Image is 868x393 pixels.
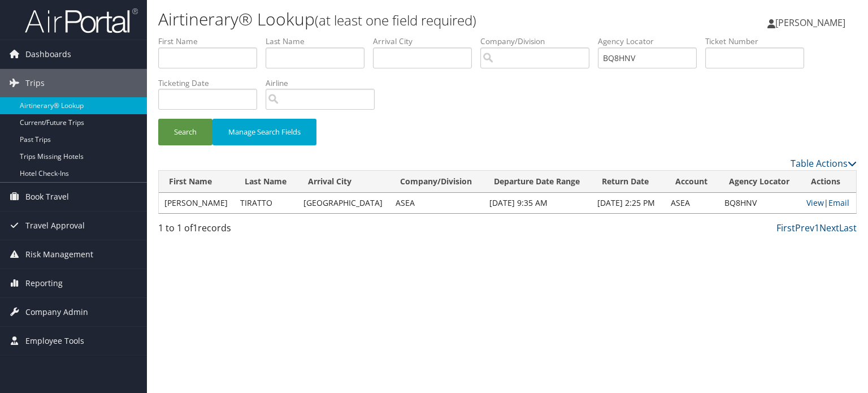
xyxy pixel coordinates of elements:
[158,7,624,31] h1: Airtinerary® Lookup
[795,222,814,234] a: Prev
[775,16,845,29] span: [PERSON_NAME]
[828,197,849,208] a: Email
[158,221,320,240] div: 1 to 1 of records
[235,193,298,213] td: TIRATTO
[25,40,71,68] span: Dashboards
[158,36,266,47] label: First Name
[719,193,801,213] td: BQ8HNV
[298,193,390,213] td: [GEOGRAPHIC_DATA]
[665,171,719,193] th: Account: activate to sort column ascending
[480,36,598,47] label: Company/Division
[193,222,198,234] span: 1
[665,193,719,213] td: ASEA
[25,240,93,269] span: Risk Management
[266,77,383,89] label: Airline
[390,171,484,193] th: Company/Division
[484,171,592,193] th: Departure Date Range: activate to sort column ascending
[25,69,45,97] span: Trips
[212,119,316,145] button: Manage Search Fields
[592,193,665,213] td: [DATE] 2:25 PM
[235,171,298,193] th: Last Name: activate to sort column ascending
[767,6,857,40] a: [PERSON_NAME]
[25,327,84,355] span: Employee Tools
[266,36,373,47] label: Last Name
[806,197,824,208] a: View
[373,36,480,47] label: Arrival City
[25,298,88,326] span: Company Admin
[25,7,138,34] img: airportal-logo.png
[598,36,705,47] label: Agency Locator
[839,222,857,234] a: Last
[801,193,856,213] td: |
[25,269,63,297] span: Reporting
[315,11,476,29] small: (at least one field required)
[159,193,235,213] td: [PERSON_NAME]
[158,119,212,145] button: Search
[819,222,839,234] a: Next
[390,193,484,213] td: ASEA
[592,171,665,193] th: Return Date: activate to sort column ascending
[25,211,85,240] span: Travel Approval
[484,193,592,213] td: [DATE] 9:35 AM
[801,171,856,193] th: Actions
[158,77,266,89] label: Ticketing Date
[776,222,795,234] a: First
[719,171,801,193] th: Agency Locator: activate to sort column ascending
[298,171,390,193] th: Arrival City: activate to sort column ascending
[814,222,819,234] a: 1
[159,171,235,193] th: First Name: activate to sort column ascending
[791,157,857,170] a: Table Actions
[25,183,69,211] span: Book Travel
[705,36,813,47] label: Ticket Number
